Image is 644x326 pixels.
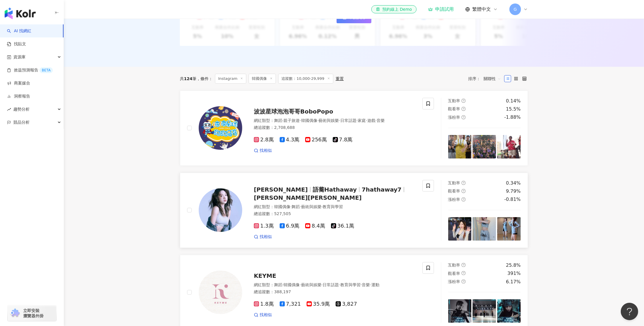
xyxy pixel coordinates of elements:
img: post-image [448,299,472,323]
div: 排序： [468,74,504,83]
div: 25.8% [506,262,521,269]
span: · [300,118,301,123]
span: rise [7,107,11,111]
div: 預約線上 Demo [376,6,412,12]
img: post-image [473,299,496,323]
div: 9.79% [506,188,521,194]
span: 觀看率 [448,107,460,111]
span: · [361,282,362,287]
span: 條件 ： [196,76,213,81]
span: 韓國偶像 [274,204,290,209]
span: 音樂 [377,118,385,123]
img: post-image [473,217,496,241]
span: 4.3萬 [280,137,300,143]
a: KOL Avatar[PERSON_NAME]語蕎Hathaway7hathaway7[PERSON_NAME][PERSON_NAME]網紅類型：韓國偶像·舞蹈·藝術與娛樂·教育與學習總追蹤數... [180,173,528,248]
span: 互動率 [448,181,460,185]
span: · [290,204,292,209]
div: 總追蹤數 ： 527,505 [254,211,415,217]
span: 立即安裝 瀏覽器外掛 [23,308,44,318]
img: KOL Avatar [199,271,242,314]
div: 共 筆 [180,76,196,81]
img: KOL Avatar [199,106,242,150]
span: KEYME [254,272,276,279]
img: post-image [448,217,472,241]
span: question-circle [462,263,466,267]
span: 找相似 [260,312,272,318]
span: 韓國偶像 [301,118,317,123]
span: · [317,118,319,123]
span: 6.9萬 [280,223,300,229]
a: KOL Avatar波波星球泡泡哥哥BoboPopo網紅類型：舞蹈·親子旅遊·韓國偶像·藝術與娛樂·日常話題·家庭·遊戲·音樂總追蹤數：2,708,6882.8萬4.3萬256萬7.8萬找相似互... [180,91,528,166]
div: 391% [507,270,521,277]
span: · [339,118,340,123]
span: question-circle [462,115,466,119]
span: · [370,282,371,287]
a: searchAI 找網紅 [7,28,31,34]
span: 互動率 [448,263,460,267]
img: post-image [497,135,521,159]
span: · [282,118,283,123]
span: 遊戲 [367,118,375,123]
div: 網紅類型 ： [254,118,415,124]
span: [PERSON_NAME] [254,186,308,193]
span: · [339,282,340,287]
span: · [366,118,367,123]
span: 資源庫 [13,51,26,64]
img: post-image [448,135,472,159]
span: · [321,282,323,287]
iframe: Help Scout Beacon - Open [621,303,638,320]
span: 親子旅遊 [283,118,300,123]
span: 互動率 [448,98,460,103]
span: [PERSON_NAME][PERSON_NAME] [254,194,362,201]
span: 8.4萬 [305,223,325,229]
span: question-circle [462,197,466,201]
div: 網紅類型 ： [254,282,415,288]
span: 漲粉率 [448,115,460,120]
span: 舞蹈 [292,204,300,209]
span: 追蹤數：10,000-29,999 [278,74,333,84]
a: 找相似 [254,148,272,154]
img: KOL Avatar [199,188,242,232]
span: · [357,118,358,123]
span: 找相似 [260,234,272,240]
a: chrome extension立即安裝 瀏覽器外掛 [8,305,56,321]
img: post-image [473,135,496,159]
span: question-circle [462,181,466,185]
span: 競品分析 [13,116,30,129]
span: 256萬 [305,137,327,143]
span: 日常話題 [323,282,339,287]
span: 藝術與娛樂 [319,118,339,123]
span: 藝術與娛樂 [301,282,321,287]
img: logo [5,8,36,19]
span: 舞蹈 [274,118,282,123]
span: G [514,6,517,12]
span: 35.9萬 [307,301,330,307]
img: post-image [497,217,521,241]
div: 網紅類型 ： [254,204,415,210]
div: 總追蹤數 ： 388,197 [254,289,415,295]
span: 教育與學習 [323,204,343,209]
span: 7hathaway7 [362,186,401,193]
span: question-circle [462,280,466,284]
div: 0.14% [506,98,521,104]
img: post-image [497,299,521,323]
span: 2.8萬 [254,137,274,143]
a: 找相似 [254,312,272,318]
span: question-circle [462,189,466,193]
div: -1.88% [504,114,521,120]
span: 韓國偶像 [283,282,300,287]
img: chrome extension [9,309,21,318]
span: 1.8萬 [254,301,274,307]
div: 15.5% [506,106,521,112]
a: 效益預測報告BETA [7,67,53,73]
span: question-circle [462,271,466,275]
a: 申請試用 [428,6,454,12]
span: 漲粉率 [448,197,460,202]
span: 觀看率 [448,271,460,276]
a: 找相似 [254,234,272,240]
span: · [300,282,301,287]
a: 預約線上 Demo [371,5,417,13]
span: 找相似 [260,148,272,154]
span: 關聯性 [484,74,501,83]
span: · [375,118,377,123]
